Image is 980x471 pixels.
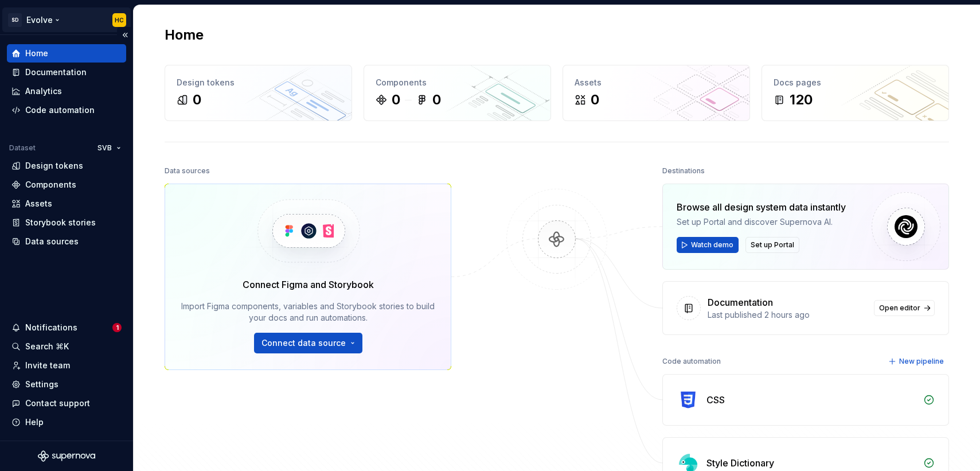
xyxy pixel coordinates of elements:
div: Destinations [662,163,705,179]
a: Data sources [7,232,126,251]
span: Open editor [879,303,920,313]
div: Home [25,48,48,59]
div: Help [25,416,44,428]
a: Assets [7,194,126,213]
span: 1 [112,323,122,332]
div: Connect Figma and Storybook [243,278,374,291]
div: Components [25,179,76,190]
a: Assets0 [563,65,750,121]
button: Contact support [7,394,126,412]
a: Components00 [364,65,551,121]
a: Storybook stories [7,213,126,232]
div: HC [115,15,124,25]
a: Design tokens [7,157,126,175]
div: 0 [392,91,400,109]
a: Open editor [874,300,935,316]
div: Invite team [25,360,70,371]
div: Assets [25,198,52,209]
a: Components [7,176,126,194]
a: Analytics [7,82,126,100]
span: Watch demo [691,240,733,250]
h2: Home [165,26,204,44]
a: Design tokens0 [165,65,352,121]
a: Code automation [7,101,126,119]
div: Settings [25,379,58,390]
div: Documentation [708,295,773,309]
div: Evolve [26,14,53,26]
button: Help [7,413,126,431]
div: Browse all design system data instantly [677,200,846,214]
span: Set up Portal [751,240,794,250]
div: Last published 2 hours ago [708,309,867,321]
div: Data sources [165,163,210,179]
div: Documentation [25,67,87,78]
div: SD [8,13,22,27]
span: SVB [97,143,112,153]
div: Data sources [25,236,79,247]
button: Collapse sidebar [117,27,133,43]
div: Analytics [25,85,62,97]
div: Components [376,77,539,88]
a: Docs pages120 [762,65,949,121]
a: Settings [7,375,126,394]
div: 0 [193,91,201,109]
div: Code automation [25,104,95,116]
div: Contact support [25,398,90,409]
button: Watch demo [677,237,739,253]
div: Assets [575,77,738,88]
div: Design tokens [25,160,83,172]
a: Documentation [7,63,126,81]
div: Docs pages [774,77,937,88]
div: Import Figma components, variables and Storybook stories to build your docs and run automations. [181,301,435,324]
div: Storybook stories [25,217,96,228]
div: CSS [706,393,725,407]
div: Code automation [662,353,721,369]
span: Connect data source [261,337,346,349]
svg: Supernova Logo [38,450,95,462]
div: 0 [432,91,441,109]
div: Notifications [25,322,77,333]
button: SDEvolveHC [2,7,131,32]
a: Invite team [7,356,126,375]
button: Search ⌘K [7,337,126,356]
div: Design tokens [177,77,340,88]
div: Style Dictionary [706,456,774,470]
div: Dataset [9,143,36,153]
button: Connect data source [254,333,362,353]
div: Set up Portal and discover Supernova AI. [677,216,846,228]
span: New pipeline [899,357,944,366]
button: Set up Portal [745,237,799,253]
button: New pipeline [885,353,949,369]
a: Home [7,44,126,63]
div: Search ⌘K [25,341,69,352]
div: 0 [591,91,599,109]
div: 120 [790,91,813,109]
button: Notifications1 [7,318,126,337]
button: SVB [92,140,126,156]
